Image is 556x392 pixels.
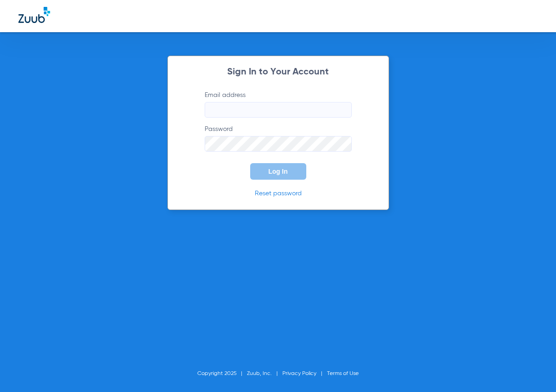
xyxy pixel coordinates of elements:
[205,136,352,152] input: Password
[205,91,352,118] label: Email address
[18,7,50,23] img: Zuub Logo
[250,163,306,180] button: Log In
[327,371,359,376] a: Terms of Use
[197,369,247,378] li: Copyright 2025
[205,102,352,118] input: Email address
[282,371,316,376] a: Privacy Policy
[247,369,282,378] li: Zuub, Inc.
[205,125,352,152] label: Password
[269,168,288,175] span: Log In
[255,190,302,197] a: Reset password
[191,68,366,77] h2: Sign In to Your Account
